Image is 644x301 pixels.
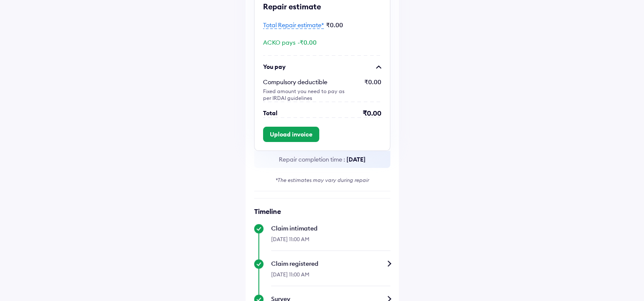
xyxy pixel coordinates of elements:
[263,39,295,46] span: ACKO pays
[271,259,390,268] div: Claim registered
[263,88,346,102] div: Fixed amount you need to pay as per IRDAI guidelines
[263,109,278,117] div: Total
[254,176,390,184] div: *The estimates may vary during repair
[254,151,390,168] div: Repair completion time :
[298,39,317,46] span: -₹0.00
[271,224,390,233] div: Claim intimated
[271,233,390,251] div: [DATE] 11:00 AM
[263,62,286,71] div: You pay
[263,78,346,86] div: Compulsory deductible
[263,21,324,29] span: Total Repair estimate*
[263,2,381,12] div: Repair estimate
[326,21,343,29] span: ₹0.00
[364,78,381,102] div: ₹0.00
[263,127,319,142] button: Upload invoice
[346,156,366,163] span: [DATE]
[271,268,390,286] div: [DATE] 11:00 AM
[363,109,381,117] div: ₹0.00
[254,207,390,216] h6: Timeline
